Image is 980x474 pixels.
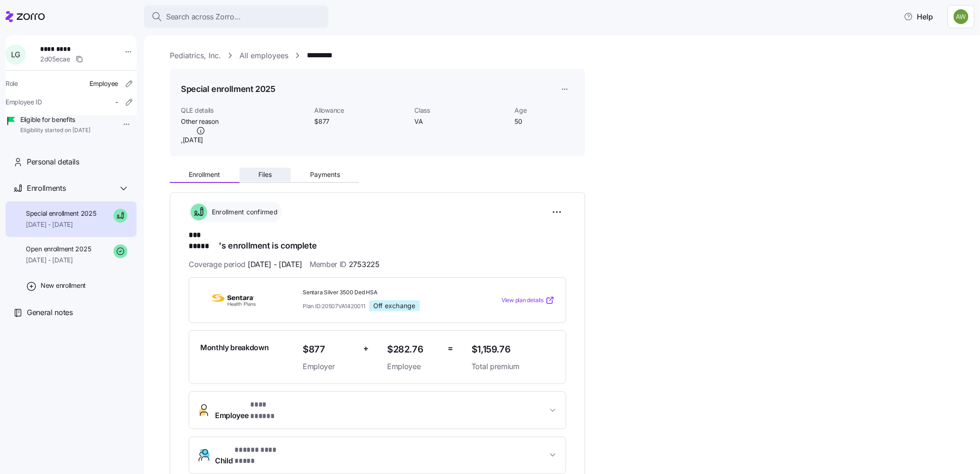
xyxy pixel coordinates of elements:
span: New enrollment [41,281,86,290]
span: Files [258,171,272,178]
span: Employee ID [6,97,42,107]
span: L G [11,51,20,58]
span: $1,159.76 [472,342,555,357]
span: [DATE] - [DATE] [26,220,96,229]
span: View plan details [502,296,544,305]
button: Help [896,7,940,26]
span: Enrollment confirmed [209,207,278,217]
span: Employee [215,399,285,421]
span: Total premium [472,361,555,372]
span: Allowance [314,106,407,115]
span: Member ID [310,259,380,270]
span: Coverage period [189,259,302,270]
span: Help [904,11,933,22]
span: QLE details [181,106,307,115]
span: General notes [27,307,73,318]
span: Class [414,106,507,115]
span: 2753225 [349,259,380,270]
span: Age [514,106,574,115]
span: - [115,97,118,107]
h1: Special enrollment 2025 [181,83,275,95]
span: Child [215,444,295,467]
span: Special enrollment 2025 [26,209,96,218]
span: $877 [303,342,356,357]
span: [DATE] - [DATE] [248,259,302,270]
span: Role [6,79,18,88]
span: VA [414,117,507,126]
span: [DATE] - [DATE] [26,255,91,265]
a: All employees [239,50,288,61]
span: Enrollment [189,171,220,178]
img: Sentara Health Plans [200,290,267,311]
span: Other reason , [181,117,219,145]
a: View plan details [502,296,555,305]
span: Sentara Silver 3500 Ded HSA [303,289,464,297]
span: Plan ID: 20507VA1420011 [303,302,365,310]
h1: 's enrollment is complete [189,230,566,251]
span: 2d05ecae [40,55,70,64]
span: Employer [303,361,356,372]
span: Eligibility started on [DATE] [20,127,90,134]
span: = [448,342,453,355]
span: Personal details [27,156,79,168]
span: Off exchange [373,302,416,310]
span: Monthly breakdown [200,342,269,353]
span: Employee [387,361,440,372]
span: Payments [310,171,340,178]
span: $282.76 [387,342,440,357]
span: [DATE] [183,135,203,145]
a: Pediatrics, Inc. [170,50,221,61]
span: Search across Zorro... [166,11,241,23]
span: $877 [314,117,407,126]
img: 187a7125535df60c6aafd4bbd4ff0edb [954,9,968,24]
span: Eligible for benefits [20,115,90,124]
span: 50 [514,117,574,126]
span: Enrollments [27,182,66,194]
span: Employee [90,79,118,88]
button: Search across Zorro... [144,6,329,28]
span: + [363,342,369,355]
span: Open enrollment 2025 [26,244,91,254]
